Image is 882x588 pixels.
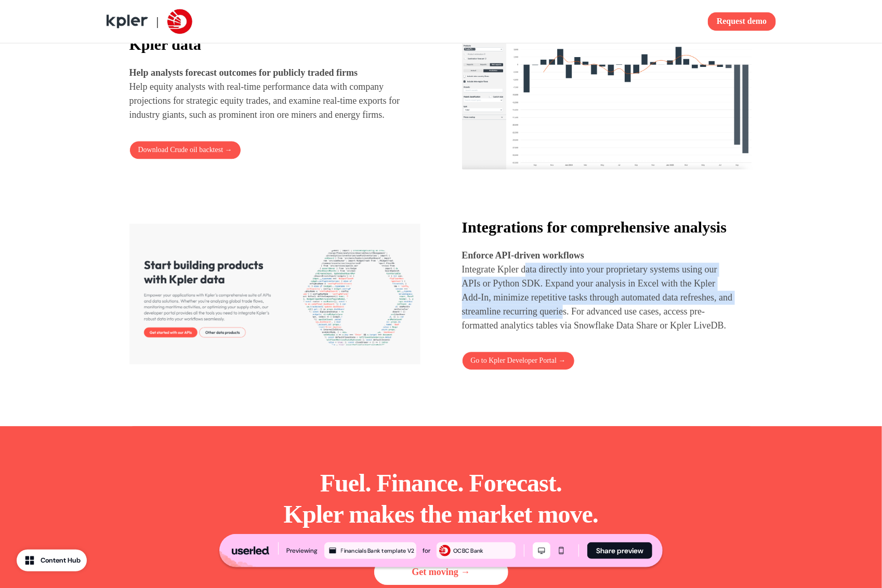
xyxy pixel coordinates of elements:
[284,468,598,530] p: Fuel. Finance. Forecast. Kpler makes the market move.
[374,559,508,585] a: Get moving →
[462,218,727,236] strong: Integrations for comprehensive analysis
[462,351,575,370] a: Go to Kpler Developer Portal →
[341,546,415,555] div: Financials Bank template V2
[17,550,87,571] button: Content Hub
[552,542,570,559] button: Mobile mode
[423,545,430,556] div: for
[587,542,652,559] button: Share preview
[708,12,775,31] button: Request demo
[462,250,585,261] strong: Enforce API-driven workflows
[129,67,358,78] strong: Help analysts forecast outcomes for publicly traded firms
[156,15,159,28] span: |
[533,542,550,559] button: Desktop mode
[129,18,368,53] strong: Forecasting financial outcomes with Kpler data
[453,546,514,555] div: OCBC Bank
[129,66,402,122] p: Help equity analysts with real-time performance data with company projections for strategic equit...
[462,263,734,333] p: Integrate Kpler data directly into your proprietary systems using our APIs or Python SDK. Expand ...
[287,545,318,556] div: Previewing
[41,555,81,566] div: Content Hub
[129,141,241,159] button: Download Crude oil backtest →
